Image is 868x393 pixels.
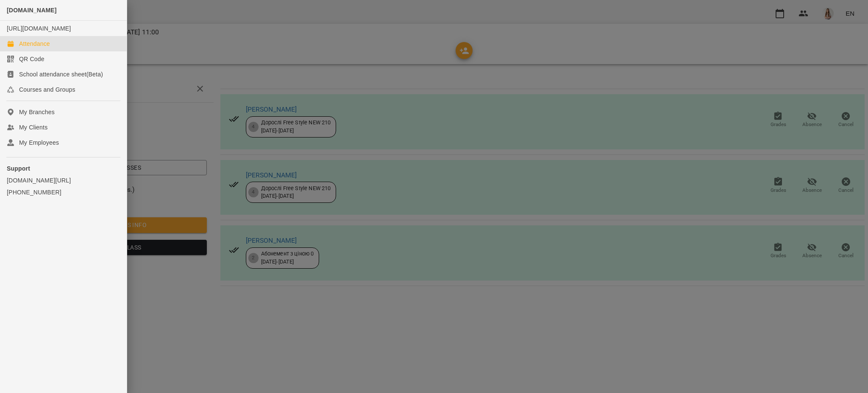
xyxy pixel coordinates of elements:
a: [URL][DOMAIN_NAME] [7,25,71,32]
div: Courses and Groups [19,85,75,94]
div: QR Code [19,55,45,63]
div: School attendance sheet(Beta) [19,70,103,79]
a: [PHONE_NUMBER] [7,188,120,196]
div: My Employees [19,138,59,147]
div: My Branches [19,108,55,116]
p: Support [7,164,120,173]
span: [DOMAIN_NAME] [7,7,57,14]
a: [DOMAIN_NAME][URL] [7,176,120,185]
div: My Clients [19,123,47,132]
div: Attendance [19,39,50,48]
